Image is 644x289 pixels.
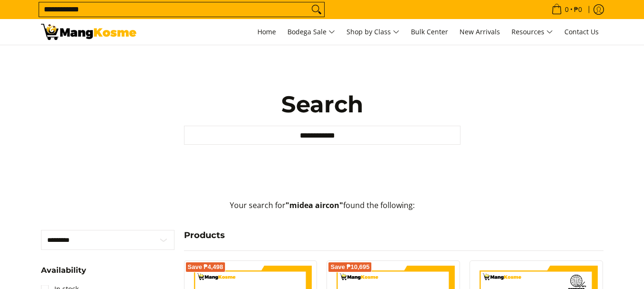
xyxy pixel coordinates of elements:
span: • [549,4,585,15]
p: Your search for found the following: [41,199,603,221]
a: Bodega Sale [283,19,340,45]
summary: Open [41,267,86,281]
span: Contact Us [564,27,599,36]
h1: Search [184,90,460,119]
span: Save ₱10,695 [330,264,369,270]
span: Bodega Sale [287,26,335,38]
nav: Main Menu [146,19,603,45]
span: ₱0 [572,6,583,13]
a: Shop by Class [342,19,404,45]
a: Contact Us [560,19,603,45]
span: Home [257,27,276,36]
a: Bulk Center [406,19,453,45]
span: Bulk Center [411,27,448,36]
a: New Arrivals [455,19,505,45]
img: Search: 18 results found for &quot;midea aircon&quot; | Mang Kosme [41,24,136,40]
a: Home [253,19,281,45]
a: Resources [507,19,558,45]
h4: Products [184,230,603,241]
span: Availability [41,267,86,274]
strong: "midea aircon" [286,200,343,210]
span: Shop by Class [347,26,399,38]
button: Search [309,2,324,17]
span: Resources [511,26,553,38]
span: Save ₱4,498 [188,264,224,270]
span: New Arrivals [460,27,500,36]
span: 0 [563,6,570,13]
